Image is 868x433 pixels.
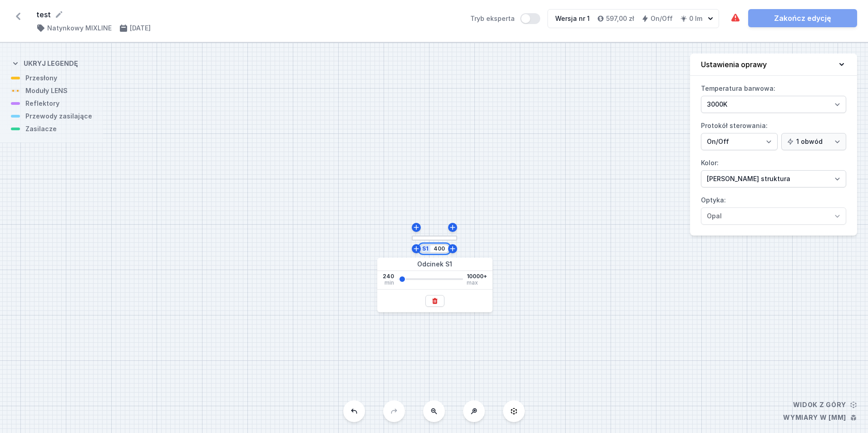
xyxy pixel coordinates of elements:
[520,13,540,24] button: Tryb eksperta
[470,13,540,24] label: Tryb eksperta
[701,59,767,70] h4: Ustawienia oprawy
[467,273,487,280] span: 10000+
[651,14,673,23] h4: On/Off
[689,14,702,23] h4: 0 lm
[36,9,459,20] form: test
[24,59,78,68] h4: Ukryj legendę
[467,280,478,285] span: max
[606,14,634,23] h4: 597,00 zł
[701,207,846,225] select: Optyka:
[701,81,846,113] label: Temperatura barwowa:
[701,193,846,225] label: Optyka:
[383,273,394,280] span: 240
[11,52,78,74] button: Ukryj legendę
[425,295,444,307] button: Usuń odcinek oprawy
[385,280,394,285] span: min
[701,156,846,187] label: Kolor:
[432,245,447,252] input: Wymiar [mm]
[47,24,112,33] h4: Natynkowy MIXLINE
[701,96,846,113] select: Temperatura barwowa:
[377,258,493,271] div: Odcinek S1
[555,14,590,23] div: Wersja nr 1
[54,10,64,19] button: Edytuj nazwę projektu
[690,54,857,76] button: Ustawienia oprawy
[701,170,846,187] select: Kolor:
[547,9,719,28] button: Wersja nr 1597,00 złOn/Off0 lm
[130,24,151,33] h4: [DATE]
[701,118,846,150] label: Protokół sterowania:
[701,133,778,150] select: Protokół sterowania:
[781,133,846,150] select: Protokół sterowania:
